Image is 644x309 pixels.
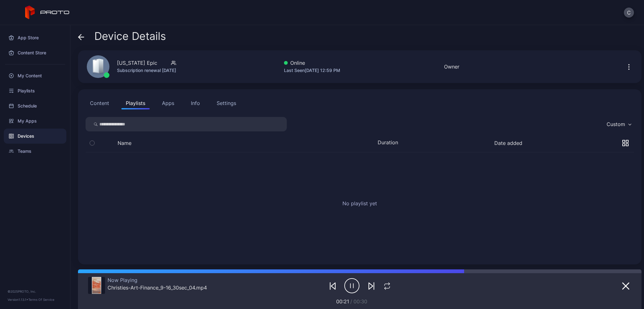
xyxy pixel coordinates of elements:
[4,83,66,98] a: Playlists
[4,113,66,129] a: My Apps
[4,45,66,60] a: Content Store
[353,298,367,305] span: 00:30
[108,277,207,283] div: Now Playing
[494,140,522,146] button: Date added
[28,298,54,301] a: Terms Of Service
[342,200,377,207] h2: No playlist yet
[378,139,403,147] div: Duration
[607,121,625,127] div: Custom
[217,99,236,107] div: Settings
[118,140,131,146] button: Name
[8,298,28,301] span: Version 1.13.1 •
[121,97,150,109] button: Playlists
[117,59,157,67] div: [US_STATE] Epic
[350,298,352,305] span: /
[4,98,66,113] a: Schedule
[624,8,634,18] button: C
[117,67,176,74] div: Subscription renewal [DATE]
[4,68,66,83] a: My Content
[186,97,204,109] button: Info
[108,284,207,291] div: Christies-Art-Finance_9-16_30sec_04.mp4
[8,289,63,294] div: © 2025 PROTO, Inc.
[4,129,66,144] a: Devices
[336,298,349,305] span: 00:21
[284,59,340,67] div: Online
[94,30,166,42] span: Device Details
[4,144,66,159] a: Teams
[191,99,200,107] div: Info
[86,97,114,109] button: Content
[4,30,66,45] a: App Store
[603,117,634,131] button: Custom
[212,97,241,109] button: Settings
[284,67,340,74] div: Last Seen [DATE] 12:59 PM
[444,63,459,70] div: Owner
[158,97,179,109] button: Apps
